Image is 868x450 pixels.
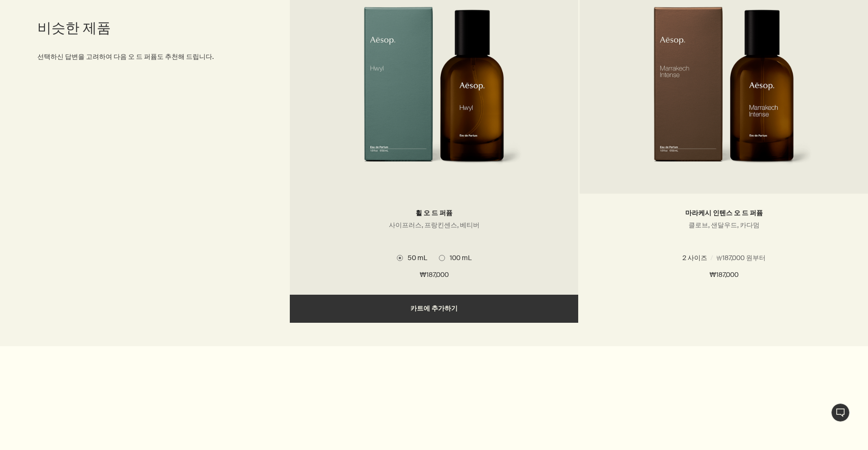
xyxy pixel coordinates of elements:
button: 카트에 추가하기 - ₩187,000 [290,295,578,323]
p: 클로브, 샌달우드, 카다멈 [594,221,854,230]
a: Aesop Marrakech Intense Eau de Parfum in amber glass bottle with outer carton. [580,7,868,194]
p: 사이프러스, 프랑킨센스, 베티버 [304,221,564,230]
span: 50 mL [403,254,427,262]
h3: 함께 사용하면 좋은 제품 [28,416,239,428]
h2: 비슷한 아로마 [28,429,239,448]
span: 100 mL [445,254,472,262]
p: 선택하신 답변을 고려하여 다음 오 드 퍼퓸도 추천해 드립니다. [37,51,242,62]
a: 마라케시 인텐스 오 드 퍼퓸 [685,209,763,218]
span: ₩187,000 [710,269,739,281]
span: 50 mL [693,254,717,262]
span: 100 mL [735,254,761,262]
img: Aesop Marrakech Intense Eau de Parfum in amber glass bottle with outer carton. [635,7,812,180]
img: Hwyl Eau de Parfum in amber glass bottle with outer carton [345,7,523,180]
a: Hwyl Eau de Parfum in amber glass bottle with outer carton [290,7,578,194]
button: 1:1 채팅 상담 [831,403,850,422]
span: ₩187,000 [420,269,449,281]
h2: 비슷한 제품 [37,19,242,37]
a: 휠 오 드 퍼퓸 [416,209,452,218]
